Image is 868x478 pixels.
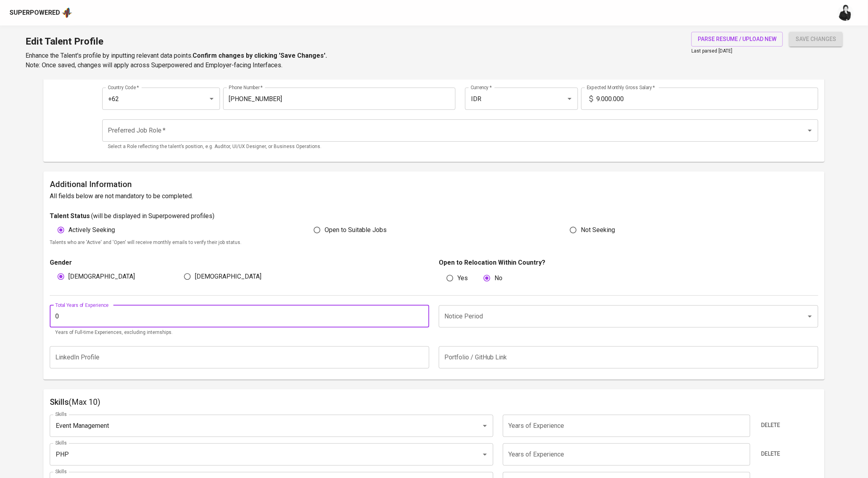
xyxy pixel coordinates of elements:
[68,272,135,281] span: [DEMOGRAPHIC_DATA]
[55,329,424,337] p: Years of Full-time Experiences, excluding internships.
[68,225,115,235] span: Actively Seeking
[10,8,60,18] div: Superpowered
[581,225,615,235] span: Not Seeking
[50,239,818,247] p: Talents who are 'Active' and 'Open' will receive monthly emails to verify their job status.
[761,420,780,430] span: Delete
[193,52,327,59] b: Confirm changes by clicking 'Save Changes'.
[698,34,777,44] span: parse resume / upload new
[439,258,818,267] p: Open to Relocation Within Country?
[50,211,90,221] p: Talent Status
[691,32,783,47] button: parse resume / upload new
[564,93,575,104] button: Open
[804,311,815,322] button: Open
[206,93,217,104] button: Open
[25,51,327,70] p: Enhance the Talent's profile by inputting relevant data points. Note: Once saved, changes will ap...
[10,7,72,19] a: Superpoweredapp logo
[758,418,784,433] button: Delete
[62,7,72,19] img: app logo
[325,225,387,235] span: Open to Suitable Jobs
[494,273,502,283] span: No
[25,32,327,51] h1: Edit Talent Profile
[479,449,490,460] button: Open
[69,397,100,407] span: (Max 10)
[91,211,214,221] p: ( will be displayed in Superpowered profiles )
[50,396,818,408] h6: Skills
[479,420,490,431] button: Open
[789,32,843,47] button: save changes
[758,447,784,461] button: Delete
[796,34,836,44] span: save changes
[195,272,261,281] span: [DEMOGRAPHIC_DATA]
[804,125,815,136] button: Open
[108,143,813,151] p: Select a Role reflecting the talent’s position, e.g. Auditor, UI/UX Designer, or Business Operati...
[50,178,818,191] h6: Additional Information
[457,273,468,283] span: Yes
[50,191,818,202] h6: All fields below are not mandatory to be completed.
[761,449,780,459] span: Delete
[691,48,732,54] span: Last parsed [DATE]
[838,5,854,21] img: medwi@glints.com
[50,258,429,267] p: Gender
